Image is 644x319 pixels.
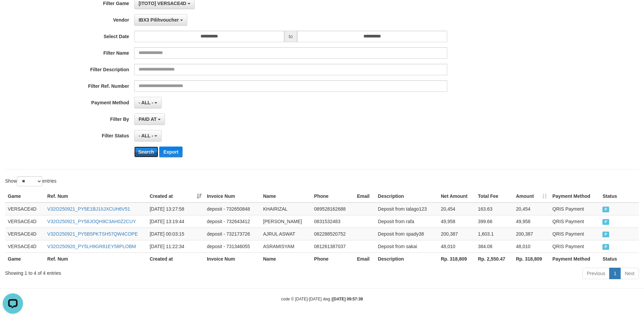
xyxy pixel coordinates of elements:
[375,240,438,252] td: Deposit from sakai
[260,215,311,228] td: [PERSON_NAME]
[475,240,514,252] td: 384.08
[260,240,311,252] td: ASRAMISYAM
[147,190,204,203] th: Created at: activate to sort column ascending
[204,190,260,203] th: Invoice Num
[45,252,147,265] th: Ref. Num
[47,206,130,212] a: V32O250921_PY5E1BJ1IIJXCUH6V51
[513,203,550,215] td: 20,454
[5,176,56,186] label: Show entries
[550,203,600,215] td: QRIS Payment
[550,215,600,228] td: QRIS Payment
[260,228,311,240] td: AJRUL ASWAT
[513,215,550,228] td: 49,958
[47,231,138,237] a: V32O250921_PY5B5PKTSH57QW4COPE
[438,203,475,215] td: 20,454
[513,190,550,203] th: Amount: activate to sort column ascending
[134,113,165,125] button: PAID AT
[5,215,45,228] td: VERSACE4D
[134,97,162,108] button: - ALL -
[550,240,600,252] td: QRIS Payment
[5,228,45,240] td: VERSACE4D
[47,219,136,224] a: V32O250921_PY58JOQH9C3AH0Z2CUY
[602,244,609,250] span: PAID
[609,268,621,279] a: 1
[139,100,153,105] span: - ALL -
[332,297,363,301] strong: [DATE] 09:57:39
[438,215,475,228] td: 49,958
[147,252,204,265] th: Created at
[5,252,45,265] th: Game
[550,252,600,265] th: Payment Method
[204,240,260,252] td: deposit - 731346055
[602,207,609,212] span: PAID
[375,228,438,240] td: Deposit from spady38
[47,244,136,249] a: V32O250920_PY5LH9GR81EY58PLOBM
[475,203,514,215] td: 163.63
[311,240,354,252] td: 081261387037
[375,190,438,203] th: Description
[375,203,438,215] td: Deposit from talago123
[159,147,182,157] button: Export
[139,133,153,138] span: - ALL -
[139,116,157,122] span: PAID AT
[260,252,311,265] th: Name
[139,1,186,6] span: [ITOTO] VERSACE4D
[600,252,639,265] th: Status
[260,203,311,215] td: KHAIRIZAL
[311,215,354,228] td: 0831532483
[45,190,147,203] th: Ref. Num
[438,252,475,265] th: Rp. 318,809
[602,232,609,237] span: PAID
[311,203,354,215] td: 089528162688
[204,215,260,228] td: deposit - 732643412
[475,190,514,203] th: Total Fee
[260,190,311,203] th: Name
[284,31,297,42] span: to
[513,252,550,265] th: Rp. 318,809
[354,252,375,265] th: Email
[5,203,45,215] td: VERSACE4D
[513,228,550,240] td: 200,387
[134,147,158,157] button: Search
[582,268,610,279] a: Previous
[438,190,475,203] th: Net Amount
[139,17,179,23] span: IBX3 Pilihvoucher
[311,190,354,203] th: Phone
[147,203,204,215] td: [DATE] 13:27:58
[550,190,600,203] th: Payment Method
[3,3,23,23] button: Open LiveChat chat widget
[311,252,354,265] th: Phone
[147,228,204,240] td: [DATE] 00:03:15
[438,228,475,240] td: 200,387
[311,228,354,240] td: 082288520752
[602,219,609,225] span: PAID
[475,252,514,265] th: Rp. 2,550.47
[475,228,514,240] td: 1,603.1
[147,215,204,228] td: [DATE] 13:19:44
[204,203,260,215] td: deposit - 732650848
[204,228,260,240] td: deposit - 732173726
[620,268,639,279] a: Next
[513,240,550,252] td: 48,010
[134,130,162,141] button: - ALL -
[438,240,475,252] td: 48,010
[354,190,375,203] th: Email
[17,176,42,186] select: Showentries
[5,267,263,276] div: Showing 1 to 4 of 4 entries
[600,190,639,203] th: Status
[134,14,187,26] button: IBX3 Pilihvoucher
[5,240,45,252] td: VERSACE4D
[550,228,600,240] td: QRIS Payment
[475,215,514,228] td: 399.66
[375,215,438,228] td: Deposit from rafa
[281,297,363,301] small: code © [DATE]-[DATE] dwg |
[204,252,260,265] th: Invoice Num
[375,252,438,265] th: Description
[147,240,204,252] td: [DATE] 11:22:34
[5,190,45,203] th: Game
